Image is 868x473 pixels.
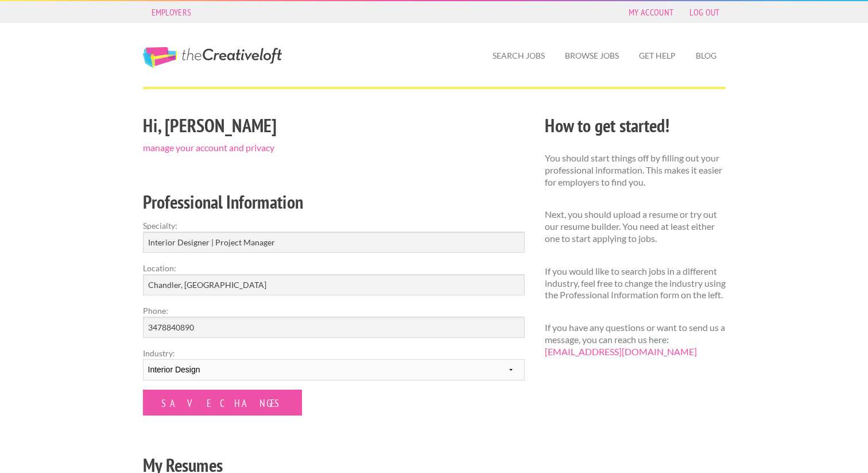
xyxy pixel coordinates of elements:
[143,113,525,139] h2: Hi, [PERSON_NAME]
[684,4,725,20] a: Log Out
[545,346,697,357] a: [EMAIL_ADDRESS][DOMAIN_NAME]
[623,4,679,20] a: My Account
[143,274,525,295] input: e.g. New York, NY
[143,390,302,416] input: Save Changes
[630,43,685,69] a: Get Help
[143,142,274,153] a: manage your account and privacy
[143,305,525,317] label: Phone:
[556,43,628,69] a: Browse Jobs
[143,220,525,232] label: Specialty:
[143,189,525,215] h2: Professional Information
[545,322,726,357] p: If you have any questions or want to send us a message, you can reach us here:
[545,152,726,188] p: You should start things off by filling out your professional information. This makes it easier fo...
[146,4,197,20] a: Employers
[687,43,726,69] a: Blog
[143,262,525,274] label: Location:
[143,47,282,68] a: The Creative Loft
[143,347,525,359] label: Industry:
[545,266,726,301] p: If you would like to search jobs in a different industry, feel free to change the industry using ...
[483,43,554,69] a: Search Jobs
[545,113,726,139] h2: How to get started!
[545,209,726,244] p: Next, you should upload a resume or try out our resume builder. You need at least either one to s...
[143,317,525,338] input: Optional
